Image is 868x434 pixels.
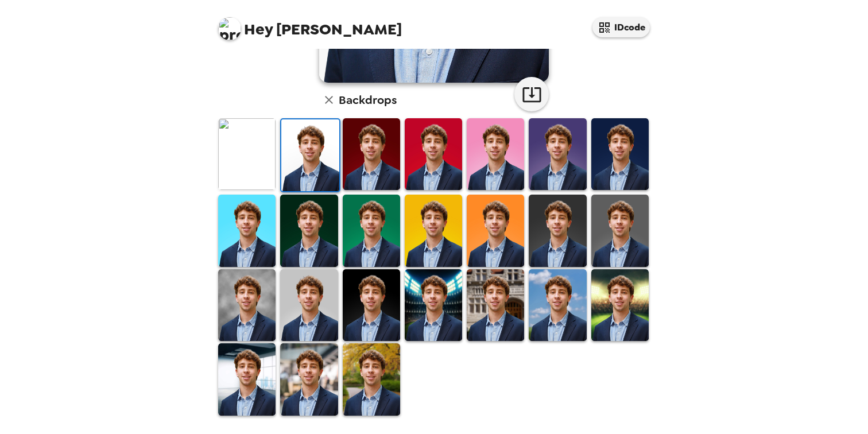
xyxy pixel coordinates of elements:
[339,91,397,109] h6: Backdrops
[244,19,273,40] span: Hey
[218,118,276,190] img: Original
[218,11,402,37] span: [PERSON_NAME]
[592,17,650,37] button: IDcode
[218,17,241,40] img: profile pic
